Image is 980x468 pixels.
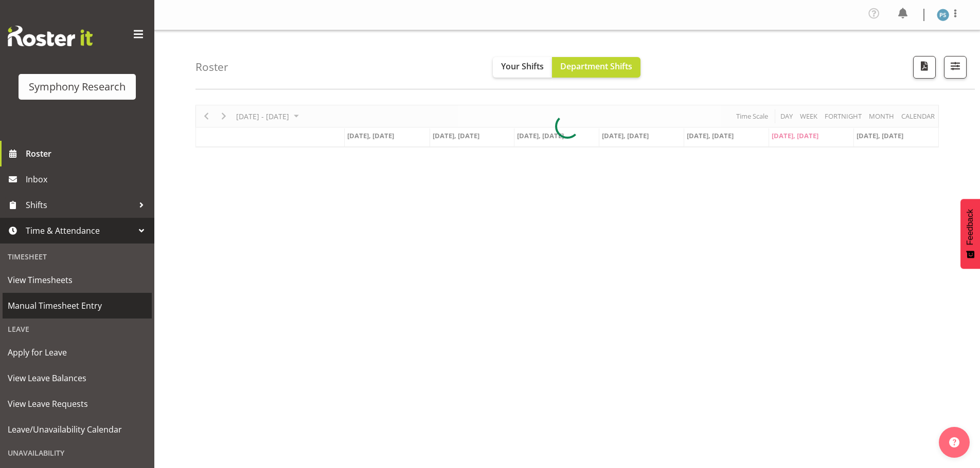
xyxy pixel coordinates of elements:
[3,246,152,267] div: Timesheet
[501,61,544,72] span: Your Shifts
[944,56,967,79] button: Filter Shifts
[966,209,975,245] span: Feedback
[8,26,93,46] img: Rosterit website logo
[3,340,152,365] a: Apply for Leave
[560,61,632,72] span: Department Shifts
[26,223,134,238] span: Time & Attendance
[8,272,147,288] span: View Timesheets
[3,319,152,340] div: Leave
[552,57,640,78] button: Department Shifts
[949,437,959,447] img: help-xxl-2.png
[26,197,134,213] span: Shifts
[3,267,152,293] a: View Timesheets
[26,146,149,161] span: Roster
[8,345,147,360] span: Apply for Leave
[3,442,152,463] div: Unavailability
[29,79,126,95] div: Symphony Research
[913,56,936,79] button: Download a PDF of the roster according to the set date range.
[8,370,147,386] span: View Leave Balances
[8,396,147,411] span: View Leave Requests
[8,422,147,437] span: Leave/Unavailability Calendar
[8,298,147,313] span: Manual Timesheet Entry
[937,9,949,21] img: paul-s-stoneham1982.jpg
[493,57,552,78] button: Your Shifts
[3,293,152,319] a: Manual Timesheet Entry
[960,199,980,269] button: Feedback - Show survey
[3,417,152,442] a: Leave/Unavailability Calendar
[26,172,149,187] span: Inbox
[3,391,152,417] a: View Leave Requests
[3,365,152,391] a: View Leave Balances
[195,61,228,73] h4: Roster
